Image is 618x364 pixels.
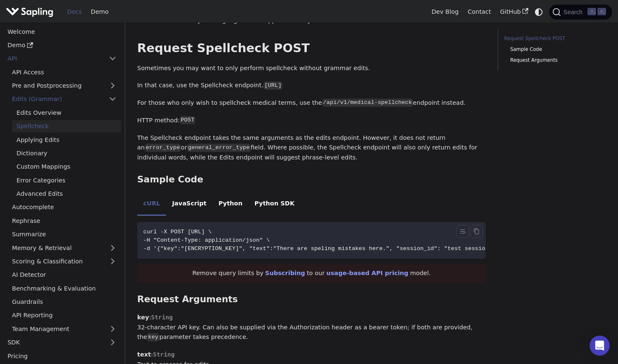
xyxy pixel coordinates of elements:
[12,174,121,186] a: Error Categories
[166,193,212,216] li: JavaScript
[248,193,300,216] li: Python SDK
[143,229,212,235] span: curl -X POST [URL] \
[427,5,463,18] a: Dev Blog
[457,225,469,238] button: Toggle word wrap
[180,116,196,124] code: POST
[8,215,121,227] a: Rephrase
[322,99,413,107] code: /api/v1/medical-spellcheck
[12,161,121,173] a: Custom Mappings
[3,53,104,65] a: API
[212,193,248,216] li: Python
[137,351,151,358] strong: text
[137,81,486,91] p: In that case, use the Spellcheck endpoint.
[12,106,121,119] a: Edits Overview
[598,8,606,15] kbd: K
[147,333,159,341] code: key
[8,201,121,213] a: Autocomplete
[137,98,486,108] p: For those who only wish to spellcheck medical terms, use the endpoint instead.
[137,174,486,185] h3: Sample Code
[3,350,121,362] a: Pricing
[8,228,121,240] a: Summarize
[137,133,486,163] p: The Spellcheck endpoint takes the same arguments as the edits endpoint. However, it does not retu...
[137,116,486,126] p: HTTP method:
[590,336,610,356] div: Open Intercom Messenger
[265,270,305,276] a: Subscribing
[145,144,181,152] code: error_type
[549,5,612,20] button: Search (Command+K)
[8,93,121,105] a: Edits (Grammar)
[151,314,173,321] span: String
[104,336,121,349] button: Expand sidebar category 'SDK'
[104,53,121,65] button: Collapse sidebar category 'API'
[153,351,174,358] span: String
[8,242,121,254] a: Memory & Retrieval
[8,80,121,92] a: Pre and Postprocessing
[3,336,104,349] a: SDK
[3,39,121,51] a: Demo
[137,264,486,283] div: Remove query limits by to our model.
[12,147,121,159] a: Dictionary
[137,314,149,321] strong: key
[8,282,121,294] a: Benchmarking & Evaluation
[137,294,486,305] h3: Request Arguments
[8,309,121,321] a: API Reporting
[8,323,121,335] a: Team Management
[533,6,545,18] button: Switch between dark and light mode (currently system mode)
[137,313,486,342] p: : 32-character API key. Can also be supplied via the Authorization header as a bearer token; if b...
[137,63,486,73] p: Sometimes you may want to only perform spellcheck without grammar edits.
[187,144,250,152] code: general_error_type
[3,25,121,38] a: Welcome
[326,270,409,276] a: usage-based API pricing
[8,255,121,268] a: Scoring & Classification
[510,56,600,64] a: Request Arguments
[137,41,486,56] h2: Request Spellcheck POST
[137,193,166,216] li: cURL
[86,5,113,18] a: Demo
[495,5,532,18] a: GitHub
[8,66,121,78] a: API Access
[12,134,121,146] a: Applying Edits
[463,5,496,18] a: Contact
[63,5,86,18] a: Docs
[588,8,596,15] kbd: ⌘
[6,6,56,18] a: Sapling.ai
[510,45,600,53] a: Sample Code
[263,81,283,90] code: [URL]
[143,245,499,252] span: -d '{"key":"[ENCRYPTION_KEY]", "text":"There are speling mistakes here.", "session_id": "test ses...
[504,35,603,43] a: Request Spellcheck POST
[561,9,588,15] span: Search
[8,296,121,308] a: Guardrails
[6,6,53,18] img: Sapling.ai
[12,188,121,200] a: Advanced Edits
[12,120,121,132] a: Spellcheck
[143,237,270,243] span: -H "Content-Type: application/json" \
[470,225,483,238] button: Copy code to clipboard
[8,269,121,281] a: AI Detector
